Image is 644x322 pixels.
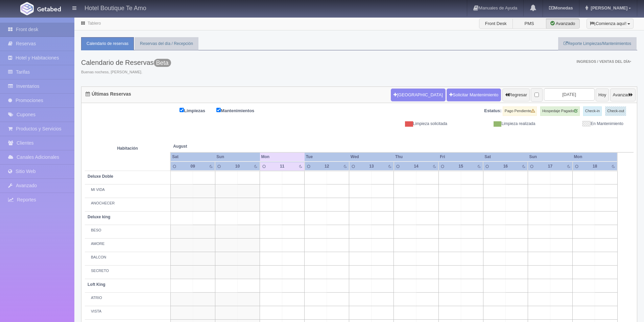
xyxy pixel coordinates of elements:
span: Beta [154,59,171,67]
div: 10 [231,164,244,169]
b: Loft King [88,282,105,287]
b: Deluxe Doble [88,174,113,179]
th: Thu [394,152,438,162]
a: Reservas del día / Recepción [135,37,198,50]
label: Limpiezas [180,106,215,114]
div: ANOCHECER [88,201,168,206]
button: ¡Comienza aquí! [587,19,634,29]
div: 11 [275,164,289,169]
label: Mantenimientos [216,106,264,114]
div: 13 [365,164,379,169]
div: AMORE [88,241,168,247]
th: Mon [573,152,617,162]
span: August [173,144,257,149]
div: ATRIO [88,295,168,301]
div: BALCON [88,255,168,260]
label: Pago Pendiente [503,106,537,116]
img: Getabed [20,2,34,15]
h3: Calendario de Reservas [81,59,171,66]
button: Avanzar [610,89,636,101]
span: [PERSON_NAME] [589,5,627,10]
b: Deluxe king [88,215,110,219]
input: Limpiezas [180,108,184,112]
div: 12 [320,164,334,169]
th: Sat [483,152,528,162]
div: En Mantenimiento [540,121,628,127]
img: Getabed [37,6,61,11]
label: PMS [512,19,546,29]
div: 15 [454,164,468,169]
a: Calendario de reservas [81,37,134,50]
div: 14 [409,164,423,169]
span: Buenas nochess, [PERSON_NAME]. [81,70,171,75]
input: Mantenimientos [216,108,221,112]
th: Tue [305,152,349,162]
th: Fri [438,152,483,162]
button: Hoy [596,89,609,101]
div: Limpieza realizada [452,121,540,127]
div: Limpieza solicitada [364,121,452,127]
div: 17 [543,164,557,169]
div: SECRETO [88,268,168,274]
label: Check-in [583,106,602,116]
label: Hospedaje Pagado [540,106,580,116]
span: Ingresos / Ventas del día [576,59,631,64]
div: 18 [588,164,602,169]
label: Avanzado [546,19,580,29]
th: Mon [260,152,305,162]
label: Front Desk [479,19,513,29]
div: 09 [186,164,200,169]
a: Tablero [88,21,101,26]
label: Estatus: [484,108,501,114]
h4: Últimas Reservas [86,92,131,97]
div: VISTA [88,309,168,314]
button: Regresar [502,89,530,101]
b: Monedas [549,5,573,10]
div: MI VIDA [88,187,168,193]
a: Reporte Limpiezas/Mantenimientos [558,37,637,50]
h4: Hotel Boutique Te Amo [85,3,146,12]
strong: Habitación [117,146,138,151]
a: Solicitar Mantenimiento [447,89,501,101]
div: 16 [499,164,512,169]
button: [GEOGRAPHIC_DATA] [391,89,445,101]
th: Sat [170,152,215,162]
div: BESO [88,228,168,233]
th: Wed [349,152,394,162]
th: Sun [215,152,260,162]
label: Check-out [605,106,626,116]
th: Sun [528,152,572,162]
